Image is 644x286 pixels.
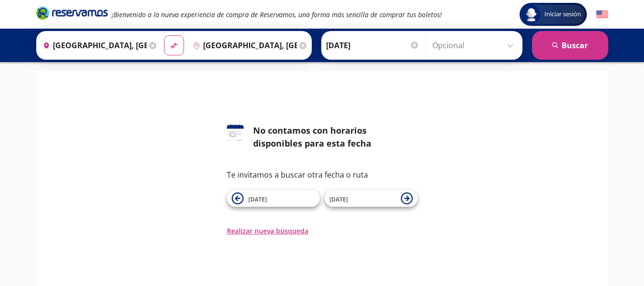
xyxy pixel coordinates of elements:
[329,195,348,203] span: [DATE]
[112,10,442,19] em: ¡Bienvenido a la nueva experiencia de compra de Reservamos, una forma más sencilla de comprar tus...
[326,33,419,57] input: Elegir Fecha
[248,195,267,203] span: [DATE]
[189,33,297,57] input: Buscar Destino
[227,169,418,180] p: Te invitamos a buscar otra fecha o ruta
[432,33,518,57] input: Opcional
[36,6,108,20] i: Brand Logo
[541,10,585,19] span: Iniciar sesión
[36,6,108,23] a: Brand Logo
[253,124,418,150] div: No contamos con horarios disponibles para esta fecha
[532,31,608,60] button: Buscar
[227,190,320,207] button: [DATE]
[39,33,147,57] input: Buscar Origen
[227,226,308,236] button: Realizar nueva búsqueda
[325,190,418,207] button: [DATE]
[596,9,608,21] button: English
